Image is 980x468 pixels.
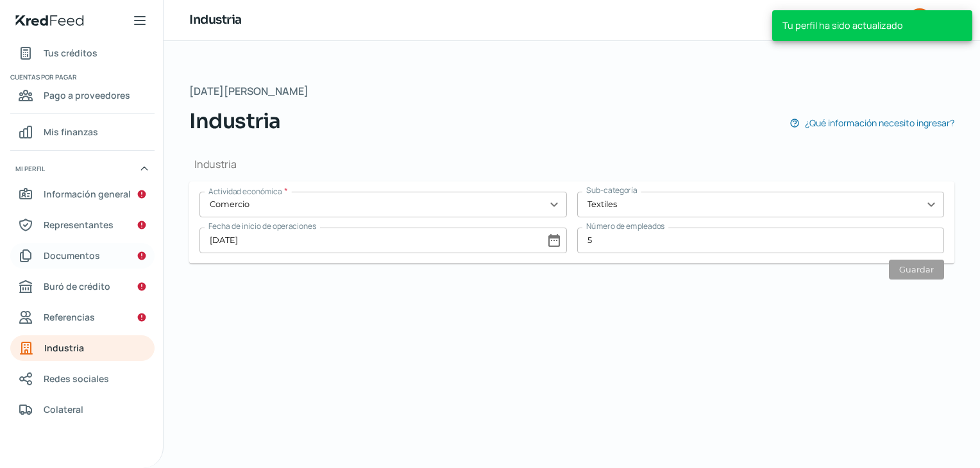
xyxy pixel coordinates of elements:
a: Industria [10,335,155,361]
span: ¿Qué información necesito ingresar? [805,115,954,131]
span: Pago a proveedores [44,87,130,103]
span: Cuentas por pagar [10,71,153,83]
a: Representantes [10,212,155,238]
span: Representantes [44,217,114,233]
a: Información general [10,181,155,207]
span: [DATE][PERSON_NAME] [189,82,308,101]
a: Colateral [10,397,155,422]
span: Actividad económica [208,186,282,197]
span: Mi perfil [15,163,45,174]
a: Buró de crédito [10,274,155,299]
span: Redes sociales [44,371,109,387]
a: Referencias [10,305,155,330]
a: Mis finanzas [10,119,155,145]
a: Redes sociales [10,366,155,392]
span: Industria [189,106,281,137]
a: Documentos [10,243,155,269]
span: Número de empleados [586,221,664,231]
span: Colateral [44,401,83,417]
button: Guardar [889,260,944,280]
a: Pago a proveedores [10,83,155,108]
span: Tus créditos [44,45,97,61]
span: Buró de crédito [44,278,110,294]
div: Tu perfil ha sido actualizado [772,10,972,41]
span: Industria [44,340,84,356]
span: Fecha de inicio de operaciones [208,221,316,231]
h1: Industria [189,157,954,171]
span: Sub-categoría [586,185,638,196]
h1: Industria [189,11,242,29]
span: Referencias [44,309,95,325]
span: Mis finanzas [44,124,98,140]
span: Documentos [44,247,100,263]
a: Tus créditos [10,40,155,66]
span: Información general [44,186,131,202]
